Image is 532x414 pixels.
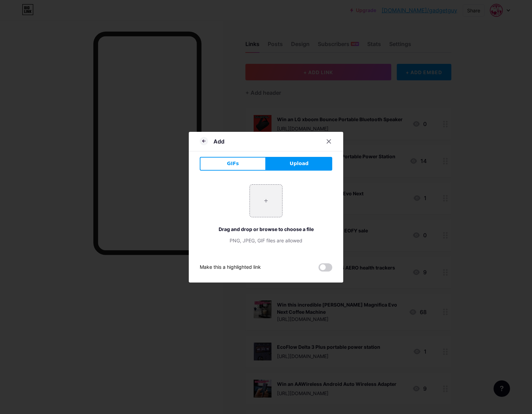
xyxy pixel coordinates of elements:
button: Upload [266,157,332,171]
div: Make this a highlighted link [200,263,261,272]
div: Add [213,137,224,146]
button: GIFs [200,157,266,171]
div: PNG, JPEG, GIF files are allowed [200,237,332,244]
span: Upload [290,160,309,167]
span: GIFs [227,160,239,167]
div: Drag and drop or browse to choose a file [200,226,332,233]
